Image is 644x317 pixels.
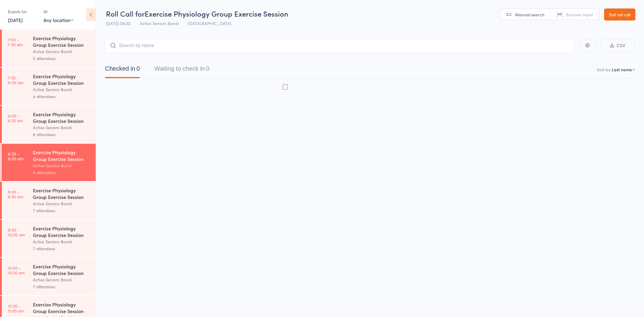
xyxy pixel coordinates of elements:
[2,182,96,219] a: 9:00 -9:30 amExercise Physiology Group Exercise SessionActive Seniors Bondi7 attendees
[8,227,25,237] time: 9:30 - 10:00 am
[106,20,130,26] span: [DATE] 08:30
[33,162,91,169] div: Active Seniors Bondi
[8,265,25,275] time: 10:00 - 10:30 am
[33,263,91,276] div: Exercise Physiology Group Exercise Session
[8,7,37,17] div: Events for
[33,245,91,252] div: 7 attendees
[8,75,24,85] time: 7:30 - 8:00 am
[33,283,91,290] div: 7 attendees
[33,207,91,214] div: 7 attendees
[33,301,91,314] div: Exercise Physiology Group Exercise Session
[8,189,23,199] time: 9:00 - 9:30 am
[43,17,73,23] div: Any location
[2,258,96,295] a: 10:00 -10:30 amExercise Physiology Group Exercise SessionActive Seniors Bondi7 attendees
[145,8,288,18] span: Exercise Physiology Group Exercise Session
[33,55,91,62] div: 5 attendees
[2,144,96,181] a: 8:30 -9:00 amExercise Physiology Group Exercise SessionActive Seniors Bondi6 attendees
[136,65,140,72] div: 0
[8,151,24,161] time: 8:30 - 9:00 am
[33,48,91,55] div: Active Seniors Bondi
[105,39,575,53] input: Search by name
[106,8,145,18] span: Roll Call for
[8,17,23,23] a: [DATE]
[33,169,91,176] div: 6 attendees
[105,62,140,78] button: Checked in0
[515,11,544,18] span: Manual search
[2,68,96,105] a: 7:30 -8:00 amExercise Physiology Group Exercise SessionActive Seniors Bondi4 attendees
[206,65,209,72] div: 0
[2,30,96,67] a: 7:00 -7:30 amExercise Physiology Group Exercise SessionActive Seniors Bondi5 attendees
[2,106,96,143] a: 8:00 -8:30 amExercise Physiology Group Exercise SessionActive Seniors Bondi6 attendees
[140,20,179,26] span: Active Seniors Bondi
[33,131,91,138] div: 6 attendees
[154,62,209,78] button: Waiting to check in0
[33,187,91,200] div: Exercise Physiology Group Exercise Session
[566,11,593,18] span: Scanner input
[188,20,231,26] span: [GEOGRAPHIC_DATA]
[33,35,91,48] div: Exercise Physiology Group Exercise Session
[33,93,91,100] div: 4 attendees
[597,66,610,72] label: Sort by
[8,113,23,123] time: 8:00 - 8:30 am
[8,37,23,47] time: 7:00 - 7:30 am
[33,86,91,93] div: Active Seniors Bondi
[33,200,91,207] div: Active Seniors Bondi
[33,225,91,238] div: Exercise Physiology Group Exercise Session
[33,73,91,86] div: Exercise Physiology Group Exercise Session
[601,39,635,52] button: CSV
[8,303,24,313] time: 10:30 - 11:00 am
[33,111,91,124] div: Exercise Physiology Group Exercise Session
[43,7,73,17] div: At
[2,220,96,257] a: 9:30 -10:00 amExercise Physiology Group Exercise SessionActive Seniors Bondi7 attendees
[33,276,91,283] div: Active Seniors Bondi
[33,149,91,162] div: Exercise Physiology Group Exercise Session
[612,66,632,72] div: Last name
[33,124,91,131] div: Active Seniors Bondi
[33,238,91,245] div: Active Seniors Bondi
[604,8,636,21] a: Exit roll call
